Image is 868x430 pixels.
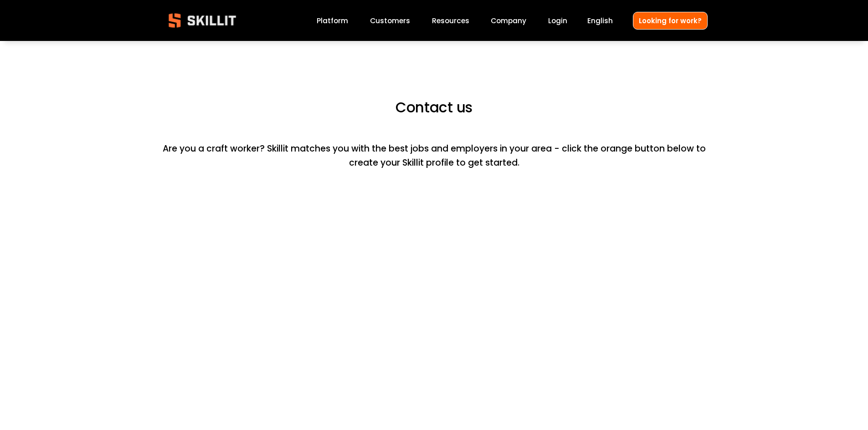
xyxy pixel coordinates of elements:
[370,15,410,27] a: Customers
[317,15,348,27] a: Platform
[432,15,469,27] a: folder dropdown
[548,15,567,27] a: Login
[432,15,469,26] span: Resources
[587,15,613,26] span: English
[161,98,708,117] h2: Contact us
[491,15,526,27] a: Company
[161,128,708,170] p: Are you a craft worker? Skillit matches you with the best jobs and employers in your area - click...
[161,7,244,34] img: Skillit
[587,15,613,27] div: language picker
[633,12,708,30] a: Looking for work?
